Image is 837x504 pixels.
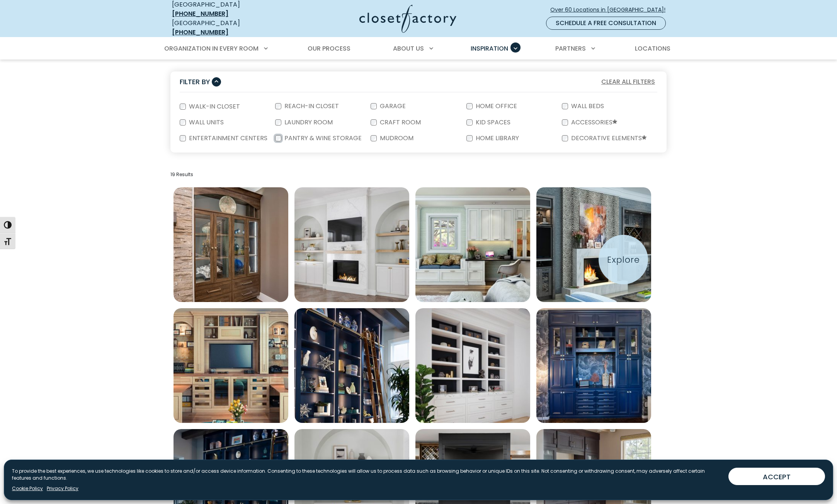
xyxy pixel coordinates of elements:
[294,308,409,423] a: Open inspiration gallery to preview enlarged image
[377,135,415,141] label: Mudroom
[172,28,228,37] a: [PHONE_NUMBER]
[377,119,422,126] label: Craft Room
[536,187,651,302] a: Open inspiration gallery to preview enlarged image
[174,308,288,423] img: Hardrock Maple wall unit with pull-out desks and mirrored front doors.
[536,308,651,423] a: Open inspiration gallery to preview enlarged image
[174,187,288,302] img: Built-in wall unit in Rocky Mountain with LED light strips and glass inserts.
[172,9,228,18] a: [PHONE_NUMBER]
[294,308,409,423] img: Wall unit Rolling ladder
[536,308,651,423] img: Elegant navy blue built-in cabinetry with glass doors and open shelving
[164,44,259,53] span: Organization in Every Room
[377,103,407,109] label: Garage
[473,119,512,126] label: Kid Spaces
[555,44,586,53] span: Partners
[415,308,530,423] img: Contemporary built-in with white shelving and black backing and marble countertop
[536,187,651,302] img: Wall unit and media center with integrated TV mount and wine storage in wet bar.
[294,187,409,302] img: White base cabinets and wood floating shelving.
[599,77,657,87] button: Clear All Filters
[186,104,242,110] label: Walk-In Closet
[174,187,288,302] a: Open inspiration gallery to preview enlarged image
[170,171,667,178] p: 19 Results
[473,135,521,141] label: Home Library
[568,103,606,109] label: Wall Beds
[546,17,666,30] a: Schedule a Free Consultation
[471,44,508,53] span: Inspiration
[12,485,43,492] a: Cookie Policy
[415,308,530,423] a: Open inspiration gallery to preview enlarged image
[568,119,619,126] label: Accessories
[159,38,678,59] nav: Primary Menu
[186,135,269,141] label: Entertainment Centers
[281,119,334,126] label: Laundry Room
[359,5,456,33] img: Closet Factory Logo
[186,119,225,126] label: Wall Units
[281,103,340,109] label: Reach-In Closet
[393,44,424,53] span: About Us
[550,6,672,14] span: Over 60 Locations in [GEOGRAPHIC_DATA]!
[47,485,78,492] a: Privacy Policy
[294,187,409,302] a: Open inspiration gallery to preview enlarged image
[180,76,221,87] button: Filter By
[308,44,350,53] span: Our Process
[473,103,519,109] label: Home Office
[415,187,530,302] a: Open inspiration gallery to preview enlarged image
[174,308,288,423] a: Open inspiration gallery to preview enlarged image
[550,3,672,17] a: Over 60 Locations in [GEOGRAPHIC_DATA]!
[568,135,648,142] label: Decorative Elements
[281,135,363,141] label: Pantry & Wine Storage
[415,187,530,302] img: White shaker wall unit with built-in window seat and work station.
[172,19,284,37] div: [GEOGRAPHIC_DATA]
[635,44,670,53] span: Locations
[12,468,722,482] p: To provide the best experiences, we use technologies like cookies to store and/or access device i...
[728,468,825,485] button: ACCEPT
